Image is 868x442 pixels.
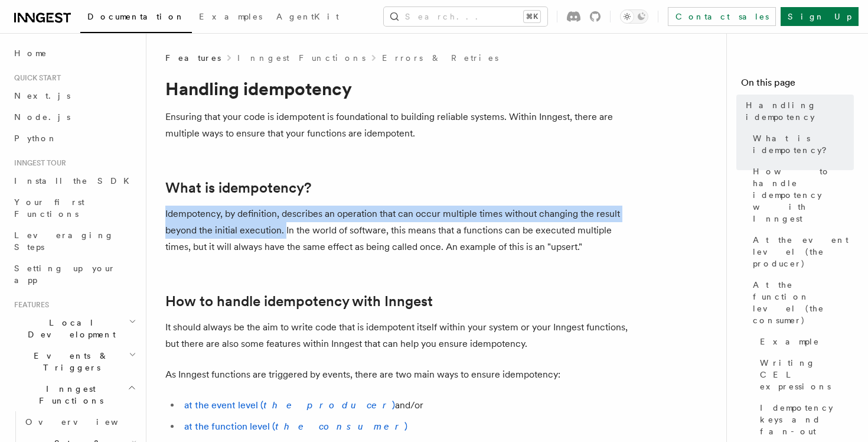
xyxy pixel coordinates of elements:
[165,319,638,352] p: It should always be the aim to write code that is idempotent itself within your system or your In...
[781,7,859,26] a: Sign Up
[753,279,854,326] span: At the function level (the consumer)
[165,109,638,142] p: Ensuring that your code is idempotent is foundational to building reliable systems. Within Innges...
[9,106,139,128] a: Node.js
[9,312,139,345] button: Local Development
[382,52,498,64] a: Errors & Retries
[741,95,854,128] a: Handling idempotency
[237,52,366,64] a: Inngest Functions
[14,112,70,122] span: Node.js
[269,4,346,32] a: AgentKit
[165,52,221,64] span: Features
[9,350,129,373] span: Events & Triggers
[9,225,139,258] a: Leveraging Steps
[753,165,854,225] span: How to handle idempotency with Inngest
[184,399,395,411] a: at the event level (the producer)
[746,99,854,123] span: Handling idempotency
[753,132,854,156] span: What is idempotency?
[9,378,139,411] button: Inngest Functions
[760,336,820,347] span: Example
[9,128,139,149] a: Python
[755,331,854,352] a: Example
[14,197,84,219] span: Your first Functions
[9,258,139,291] a: Setting up your app
[184,421,407,432] a: at the function level (the consumer)
[165,206,638,255] p: Idempotency, by definition, describes an operation that can occur multiple times without changing...
[14,91,70,100] span: Next.js
[760,357,854,392] span: Writing CEL expressions
[9,85,139,106] a: Next.js
[748,229,854,274] a: At the event level (the producer)
[9,191,139,225] a: Your first Functions
[276,12,339,21] span: AgentKit
[620,9,648,24] button: Toggle dark mode
[384,7,547,26] button: Search...⌘K
[14,230,114,252] span: Leveraging Steps
[9,158,66,168] span: Inngest tour
[181,397,638,414] li: and/or
[668,7,776,26] a: Contact sales
[748,128,854,161] a: What is idempotency?
[165,366,638,383] p: As Inngest functions are triggered by events, there are two main ways to ensure idempotency:
[753,234,854,269] span: At the event level (the producer)
[14,264,116,285] span: Setting up your app
[199,12,262,21] span: Examples
[9,43,139,64] a: Home
[14,47,47,59] span: Home
[748,161,854,229] a: How to handle idempotency with Inngest
[755,352,854,397] a: Writing CEL expressions
[9,383,128,407] span: Inngest Functions
[87,12,185,21] span: Documentation
[9,170,139,191] a: Install the SDK
[760,402,854,437] span: Idempotency keys and fan-out
[80,4,192,33] a: Documentation
[9,73,61,83] span: Quick start
[165,180,311,196] a: What is idempotency?
[741,76,854,95] h4: On this page
[21,411,139,433] a: Overview
[524,11,540,22] kbd: ⌘K
[165,293,433,310] a: How to handle idempotency with Inngest
[748,274,854,331] a: At the function level (the consumer)
[263,399,392,411] em: the producer
[165,78,638,99] h1: Handling idempotency
[9,345,139,378] button: Events & Triggers
[25,417,147,427] span: Overview
[9,317,129,340] span: Local Development
[14,176,136,186] span: Install the SDK
[9,300,49,310] span: Features
[275,421,404,432] em: the consumer
[14,134,57,143] span: Python
[192,4,269,32] a: Examples
[755,397,854,442] a: Idempotency keys and fan-out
